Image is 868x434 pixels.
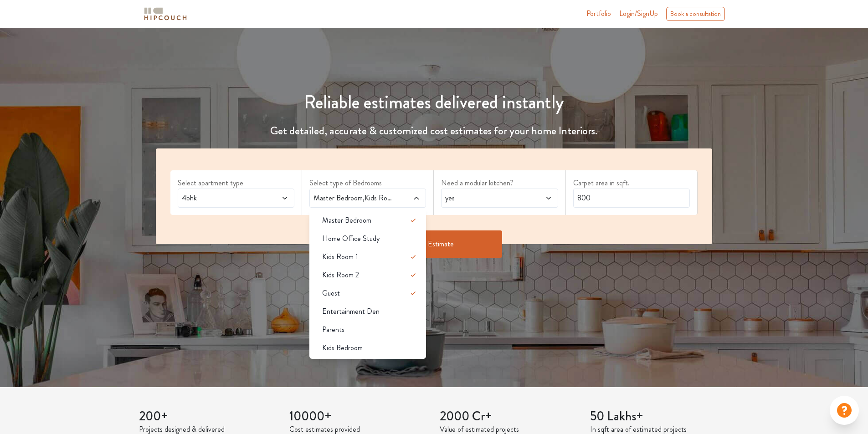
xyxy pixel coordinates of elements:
div: Book a consultation [666,7,725,21]
span: Kids Room 2 [322,270,359,281]
span: Guest [322,288,340,299]
h1: Reliable estimates delivered instantly [150,92,718,113]
h3: 50 Lakhs+ [590,409,729,424]
span: Parents [322,324,344,335]
span: Login/SignUp [619,8,658,19]
h3: 2000 Cr+ [440,409,579,424]
span: Home Office Study [322,233,380,244]
h3: 200+ [139,409,278,424]
label: Select apartment type [178,178,294,189]
label: Select type of Bedrooms [309,178,426,189]
span: Entertainment Den [322,306,380,317]
span: logo-horizontal.svg [143,4,188,24]
a: Portfolio [586,8,611,19]
h4: Get detailed, accurate & customized cost estimates for your home Interiors. [150,124,718,138]
label: Carpet area in sqft. [573,178,690,189]
h3: 10000+ [289,409,429,424]
span: Master Bedroom,Kids Room 1,Kids Room 2,Guest [312,193,393,204]
button: Get Estimate [365,230,502,258]
span: Kids Bedroom [322,342,363,353]
span: yes [443,193,525,204]
input: Enter area sqft [573,189,690,208]
span: 4bhk [180,193,262,204]
img: logo-horizontal.svg [143,6,188,22]
span: Kids Room 1 [322,251,358,262]
span: Master Bedroom [322,215,371,226]
label: Need a modular kitchen? [441,178,558,189]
